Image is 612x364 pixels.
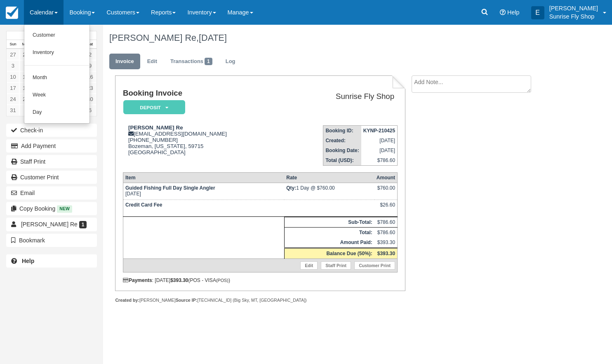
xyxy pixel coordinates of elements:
[164,54,219,70] a: Transactions1
[361,146,398,155] td: [DATE]
[84,40,97,49] th: Sat
[6,7,18,19] img: checkfront-main-nav-mini-logo.png
[7,49,19,60] a: 27
[123,277,152,283] strong: Payments
[24,27,89,44] a: Customer
[6,254,97,268] a: Help
[354,261,395,270] a: Customer Print
[19,60,32,71] a: 4
[24,104,89,121] a: Day
[19,40,32,49] th: Mon
[6,234,97,247] button: Bookmark
[109,33,556,43] h1: [PERSON_NAME] Re,
[284,183,374,200] td: 1 Day @ $760.00
[7,105,19,116] a: 31
[6,139,97,153] button: Add Payment
[6,218,97,231] a: [PERSON_NAME] Re 1
[323,136,361,146] th: Created:
[205,58,212,65] span: 1
[84,71,97,82] a: 16
[128,124,183,131] strong: [PERSON_NAME] Re
[123,173,284,183] th: Item
[24,44,89,61] a: Inventory
[84,60,97,71] a: 9
[176,298,198,303] strong: Source IP:
[170,277,188,283] strong: $393.30
[7,40,19,49] th: Sun
[321,261,351,270] a: Staff Print
[323,146,361,155] th: Booking Date:
[123,277,398,283] div: : [DATE] (POS - VISA )
[7,82,19,94] a: 17
[19,105,32,116] a: 1
[123,100,182,115] a: Deposit
[7,60,19,71] a: 3
[300,261,318,270] a: Edit
[374,217,398,228] td: $786.60
[123,89,283,98] h1: Booking Invoice
[123,183,284,200] td: [DATE]
[377,185,395,197] div: $760.00
[6,124,97,137] button: Check-in
[361,155,398,166] td: $786.60
[284,217,374,228] th: Sub-Total:
[7,94,19,105] a: 24
[377,251,395,256] strong: $393.30
[374,237,398,248] td: $393.30
[115,298,139,303] strong: Created by:
[374,173,398,183] th: Amount
[6,202,97,215] button: Copy Booking New
[123,124,283,166] div: [EMAIL_ADDRESS][DOMAIN_NAME] [PHONE_NUMBER] Bozeman, [US_STATE], 59715 [GEOGRAPHIC_DATA]
[109,54,140,70] a: Invoice
[19,94,32,105] a: 25
[6,186,97,200] button: Email
[7,71,19,82] a: 10
[286,92,394,101] h2: Sunrise Fly Shop
[22,258,34,264] b: Help
[79,221,87,228] span: 1
[323,126,361,136] th: Booking ID:
[361,136,398,146] td: [DATE]
[284,237,374,248] th: Amount Paid:
[6,171,97,184] a: Customer Print
[216,278,228,283] small: (POS)
[219,54,242,70] a: Log
[24,87,89,104] a: Week
[500,9,506,15] i: Help
[84,49,97,60] a: 2
[549,12,598,21] p: Sunrise Fly Shop
[286,185,296,191] strong: Qty
[19,49,32,60] a: 28
[21,221,78,228] span: [PERSON_NAME] Re
[125,185,215,191] strong: Guided Fishing Full Day Single Angler
[377,202,395,214] div: $26.60
[19,71,32,82] a: 11
[6,155,97,168] a: Staff Print
[84,82,97,94] a: 23
[323,155,361,166] th: Total (USD):
[123,100,185,115] em: Deposit
[199,33,227,43] span: [DATE]
[57,205,72,212] span: New
[19,82,32,94] a: 18
[284,248,374,259] th: Balance Due (50%):
[84,105,97,116] a: 6
[507,9,520,16] span: Help
[141,54,163,70] a: Edit
[24,25,90,124] ul: Calendar
[374,228,398,238] td: $786.60
[549,4,598,12] p: [PERSON_NAME]
[363,128,395,134] strong: KYNP-210425
[115,297,405,303] div: [PERSON_NAME] [TECHNICAL_ID] (Big Sky, MT, [GEOGRAPHIC_DATA])
[531,6,544,19] div: E
[284,173,374,183] th: Rate
[84,94,97,105] a: 30
[24,69,89,87] a: Month
[284,228,374,238] th: Total:
[125,202,162,208] strong: Credit Card Fee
